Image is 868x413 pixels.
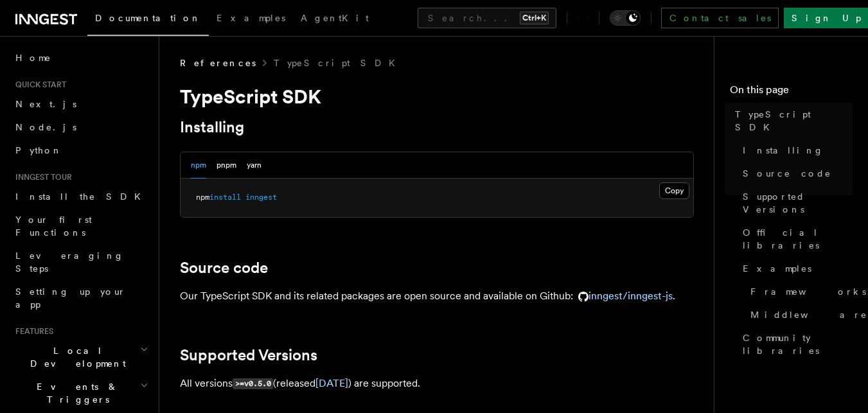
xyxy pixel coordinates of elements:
[233,378,273,389] code: >=v0.5.0
[191,152,206,179] button: npm
[738,139,853,162] a: Installing
[738,326,853,362] a: Community libraries
[247,152,261,179] button: yarn
[610,10,641,26] button: Toggle dark mode
[743,144,824,157] span: Installing
[418,8,556,28] button: Search...Ctrl+K
[735,108,853,134] span: TypeScript SDK
[274,57,403,69] a: TypeScript SDK
[743,190,853,216] span: Supported Versions
[10,172,72,182] span: Inngest tour
[750,285,866,298] span: Frameworks
[180,374,694,393] p: All versions (released ) are supported.
[180,57,256,69] span: References
[95,13,201,23] span: Documentation
[10,244,151,280] a: Leveraging Steps
[745,303,853,326] a: Middleware
[87,4,209,36] a: Documentation
[180,346,317,364] a: Supported Versions
[15,99,76,109] span: Next.js
[10,80,66,90] span: Quick start
[217,13,285,23] span: Examples
[245,193,277,202] span: inngest
[10,326,53,337] span: Features
[743,226,853,252] span: Official libraries
[209,4,293,35] a: Examples
[301,13,369,23] span: AgentKit
[10,375,151,411] button: Events & Triggers
[217,152,236,179] button: pnpm
[180,259,268,277] a: Source code
[659,182,689,199] button: Copy
[10,280,151,316] a: Setting up your app
[180,287,694,305] p: Our TypeScript SDK and its related packages are open source and available on Github: .
[180,85,694,108] h1: TypeScript SDK
[10,92,151,116] a: Next.js
[10,139,151,162] a: Python
[15,122,76,132] span: Node.js
[180,118,244,136] a: Installing
[15,286,126,310] span: Setting up your app
[738,162,853,185] a: Source code
[730,82,853,103] h4: On this page
[738,185,853,221] a: Supported Versions
[750,308,867,321] span: Middleware
[573,290,673,302] a: inngest/inngest-js
[743,262,811,275] span: Examples
[15,250,124,274] span: Leveraging Steps
[661,8,779,28] a: Contact sales
[10,344,140,370] span: Local Development
[209,193,241,202] span: install
[10,339,151,375] button: Local Development
[15,215,92,238] span: Your first Functions
[15,51,51,64] span: Home
[10,185,151,208] a: Install the SDK
[10,208,151,244] a: Your first Functions
[315,377,348,389] a: [DATE]
[10,46,151,69] a: Home
[738,257,853,280] a: Examples
[520,12,549,24] kbd: Ctrl+K
[10,116,151,139] a: Node.js
[10,380,140,406] span: Events & Triggers
[15,145,62,155] span: Python
[745,280,853,303] a: Frameworks
[196,193,209,202] span: npm
[15,191,148,202] span: Install the SDK
[743,331,853,357] span: Community libraries
[738,221,853,257] a: Official libraries
[730,103,853,139] a: TypeScript SDK
[743,167,831,180] span: Source code
[293,4,376,35] a: AgentKit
